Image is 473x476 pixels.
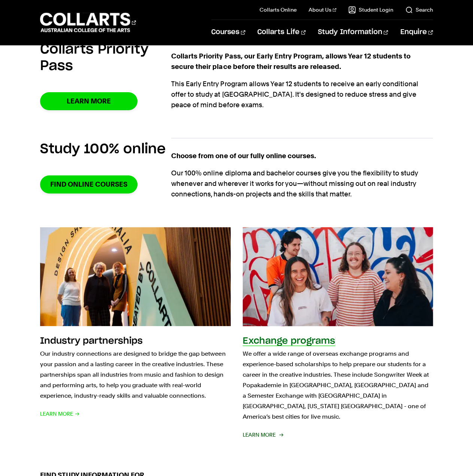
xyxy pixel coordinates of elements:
[243,337,335,346] h2: Exchange programs
[40,349,230,401] p: Our industry connections are designed to bridge the gap between your passion and a lasting career...
[171,52,410,70] strong: Collarts Priority Pass, our Early Entry Program, allows Year 12 students to secure their place be...
[40,92,137,110] a: Learn More
[405,6,433,13] a: Search
[400,20,433,45] a: Enquire
[243,227,433,440] a: Exchange programs We offer a wide range of overseas exchange programs and experience-based schola...
[243,430,282,440] span: Learn More
[348,6,393,13] a: Student Login
[171,152,316,160] strong: Choose from one of our fully online courses.
[243,349,433,422] p: We offer a wide range of overseas exchange programs and experience-based scholarships to help pre...
[40,141,166,157] h2: Study 100% online
[40,409,80,419] span: Learn More
[257,20,306,45] a: Collarts Life
[211,20,245,45] a: Courses
[171,168,433,199] p: Our 100% online diploma and bachelor courses give you the flexibility to study whenever and where...
[318,20,388,45] a: Study Information
[40,12,136,33] div: Go to homepage
[40,227,230,440] a: Industry partnerships Our industry connections are designed to bridge the gap between your passio...
[260,6,297,13] a: Collarts Online
[171,79,433,110] p: This Early Entry Program allows Year 12 students to receive an early conditional offer to study a...
[309,6,336,13] a: About Us
[40,175,137,193] a: Find online courses
[40,337,143,346] h2: Industry partnerships
[40,41,171,74] h2: Collarts Priority Pass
